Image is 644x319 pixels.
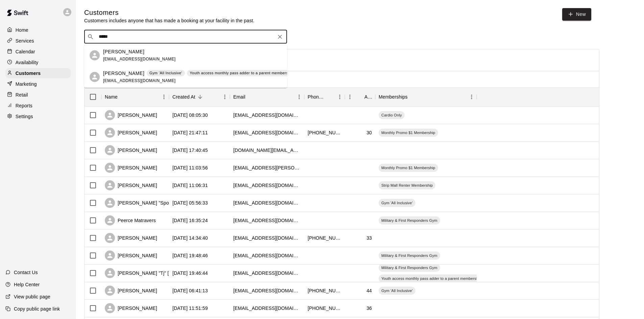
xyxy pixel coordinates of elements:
[172,270,208,276] div: 2025-08-22 19:46:44
[345,87,375,106] div: Age
[245,92,255,102] button: Sort
[84,17,255,24] p: Customers includes anyone that has made a booking at your facility in the past.
[233,305,301,312] div: kevinjwilliams33@gmail.com
[355,92,364,102] button: Sort
[172,252,208,259] div: 2025-08-22 19:48:46
[14,269,38,276] p: Contact Us
[195,92,205,102] button: Sort
[379,112,405,118] span: Cardio Only
[233,235,301,241] div: hayygonzalez@hotmail.com
[16,102,32,109] p: Reports
[16,37,34,44] p: Services
[172,112,208,118] div: 2025-09-08 08:05:30
[308,235,341,241] div: +18016007841
[408,92,417,102] button: Sort
[379,183,435,188] span: Strip Mall Renter Membership
[5,57,71,68] div: Availability
[14,305,60,312] p: Copy public page link
[172,200,208,206] div: 2025-09-02 05:56:33
[105,268,207,278] div: [PERSON_NAME] "Tj" [PERSON_NAME]
[379,264,440,272] div: Military & First Responders Gym
[5,68,71,78] a: Customers
[172,235,208,241] div: 2025-08-29 14:34:40
[172,129,208,136] div: 2025-09-07 21:47:11
[172,217,208,224] div: 2025-08-30 16:35:24
[379,265,440,270] span: Military & First Responders Gym
[14,281,40,288] p: Help Center
[379,111,405,119] div: Cardio Only
[172,182,208,189] div: 2025-09-02 11:06:31
[16,113,33,120] p: Settings
[366,287,372,294] div: 44
[16,27,28,33] p: Home
[233,164,301,171] div: jenm.faddis@gmail.com
[233,287,301,294] div: etate10@gmail.com
[5,90,71,100] a: Retail
[118,92,127,102] button: Sort
[233,217,301,224] div: peercematavers@gmail.com
[379,288,415,293] span: Gym 'All Inclusive'
[16,59,39,66] p: Availability
[105,110,157,120] div: [PERSON_NAME]
[364,87,372,106] div: Age
[190,70,326,76] p: Youth access monthly pass adder to a parent membership (14+ years older)
[233,270,301,276] div: thewu1980@yahoo.com
[379,251,440,260] div: Military & First Responders Gym
[366,235,372,241] div: 33
[105,163,157,173] div: [PERSON_NAME]
[308,287,341,294] div: +18019105340
[233,129,301,136] div: tracyporter88@gmail.com
[562,8,591,21] a: New
[275,32,285,42] button: Clear
[101,87,169,106] div: Name
[16,48,35,55] p: Calendar
[105,198,219,208] div: [PERSON_NAME] "Spooky" [PERSON_NAME]
[5,79,71,89] a: Marketing
[105,145,157,155] div: [PERSON_NAME]
[379,199,415,207] div: Gym 'All Inclusive'
[345,92,355,102] button: Menu
[105,303,157,313] div: [PERSON_NAME]
[172,164,208,171] div: 2025-09-03 11:03:56
[5,25,71,35] a: Home
[5,101,71,111] a: Reports
[308,87,325,106] div: Phone Number
[379,130,438,135] span: Monthly Promo $1 Membership
[90,50,100,60] div: Jeremy Colby
[90,72,100,82] div: Jeremy Martin
[105,87,118,106] div: Name
[172,305,208,312] div: 2025-08-18 11:51:59
[84,30,287,44] div: Search customers by name or email
[103,48,144,55] p: [PERSON_NAME]
[379,216,440,224] div: Military & First Responders Gym
[308,305,341,312] div: +18013864241
[105,180,157,190] div: [PERSON_NAME]
[233,112,301,118] div: wolf70patrick@gmail.com
[84,8,255,17] h5: Customers
[5,111,71,122] a: Settings
[379,129,438,137] div: Monthly Promo $1 Membership
[5,47,71,57] a: Calendar
[16,81,37,87] p: Marketing
[379,218,440,223] span: Military & First Responders Gym
[103,70,144,77] p: [PERSON_NAME]
[335,92,345,102] button: Menu
[233,182,301,189] div: andykimball1228@gmail.com
[379,87,408,106] div: Memberships
[159,92,169,102] button: Menu
[379,181,435,189] div: Strip Mall Renter Membership
[172,287,208,294] div: 2025-08-20 06:41:13
[379,274,515,283] div: Youth access monthly pass adder to a parent membership (14+ years older)
[233,87,245,106] div: Email
[5,36,71,46] div: Services
[233,200,301,206] div: strongnotskinny8@gmail.com
[308,129,341,136] div: +14358300695
[16,70,41,77] p: Customers
[14,293,50,300] p: View public page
